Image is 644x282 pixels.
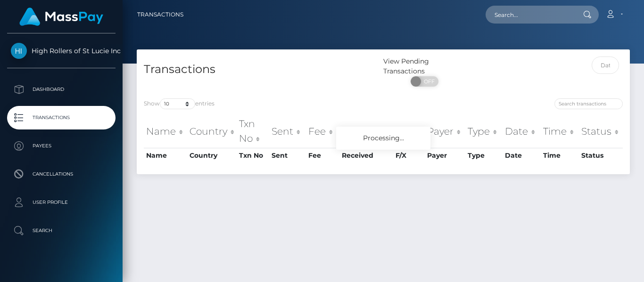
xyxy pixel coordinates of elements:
[503,114,541,148] th: Date
[237,114,269,148] th: Txn No
[237,148,269,163] th: Txn No
[187,148,237,163] th: Country
[19,8,103,26] img: MassPay Logo
[541,148,579,163] th: Time
[306,114,339,148] th: Fee
[339,148,393,163] th: Received
[7,219,116,242] a: Search
[579,114,623,148] th: Status
[336,127,430,150] div: Processing...
[11,224,112,238] p: Search
[144,61,376,78] h4: Transactions
[416,76,439,87] span: OFF
[425,148,465,163] th: Payer
[11,195,112,209] p: User Profile
[393,148,425,163] th: F/X
[144,98,215,109] label: Show entries
[486,6,574,24] input: Search...
[187,114,237,148] th: Country
[11,82,112,97] p: Dashboard
[541,114,579,148] th: Time
[7,78,116,101] a: Dashboard
[7,47,116,55] span: High Rollers of St Lucie Inc
[11,139,112,153] p: Payees
[306,148,339,163] th: Fee
[137,5,183,24] a: Transactions
[579,148,623,163] th: Status
[7,106,116,129] a: Transactions
[339,114,393,148] th: Received
[269,114,306,148] th: Sent
[144,148,187,163] th: Name
[465,148,503,163] th: Type
[425,114,465,148] th: Payer
[503,148,541,163] th: Date
[269,148,306,163] th: Sent
[11,167,112,181] p: Cancellations
[554,98,623,109] input: Search transactions
[7,191,116,214] a: User Profile
[160,98,195,109] select: Showentries
[144,114,187,148] th: Name
[465,114,503,148] th: Type
[7,162,116,186] a: Cancellations
[393,114,425,148] th: F/X
[383,56,465,76] div: View Pending Transactions
[11,43,27,59] img: High Rollers of St Lucie Inc
[592,56,619,74] input: Date filter
[7,134,116,158] a: Payees
[11,111,112,125] p: Transactions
